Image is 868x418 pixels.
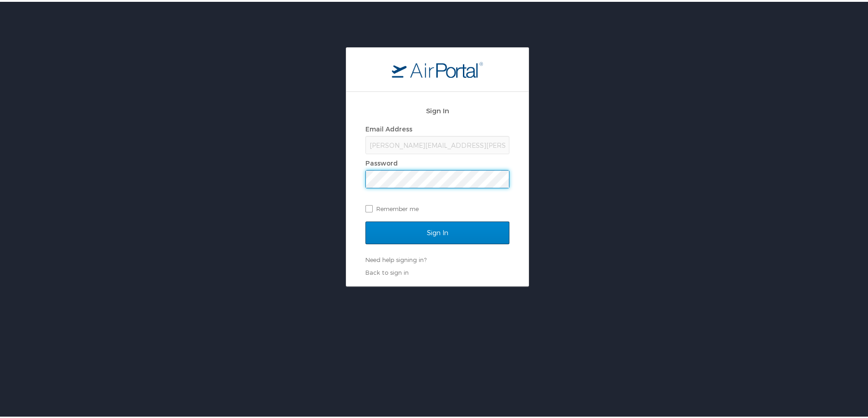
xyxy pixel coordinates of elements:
a: Need help signing in? [365,254,426,262]
label: Password [365,157,398,165]
label: Email Address [365,123,412,131]
a: Back to sign in [365,267,409,274]
img: logo [392,60,483,76]
h2: Sign In [365,104,509,114]
input: Sign In [365,220,509,242]
label: Remember me [365,200,509,214]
